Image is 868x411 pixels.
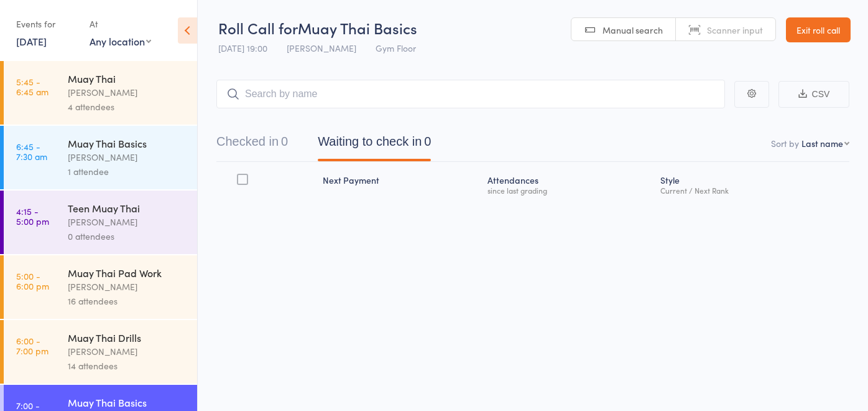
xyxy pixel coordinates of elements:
span: Muay Thai Basics [298,17,417,38]
time: 5:45 - 6:45 am [16,77,48,97]
label: Sort by [771,137,799,149]
div: since last grading [487,186,650,194]
a: 5:45 -6:45 amMuay Thai[PERSON_NAME]4 attendees [4,61,197,125]
span: Roll Call for [218,17,298,38]
div: 16 attendees [68,294,187,308]
a: 6:00 -7:00 pmMuay Thai Drills[PERSON_NAME]14 attendees [4,320,197,384]
div: Atten­dances [482,168,655,201]
div: 0 [424,135,431,148]
span: [PERSON_NAME] [287,42,356,54]
a: 5:00 -6:00 pmMuay Thai Pad Work[PERSON_NAME]16 attendees [4,255,197,319]
div: Events for [16,14,77,34]
div: [PERSON_NAME] [68,215,187,229]
div: Current / Next Rank [660,186,844,194]
div: Teen Muay Thai [68,201,187,215]
time: 6:00 - 7:00 pm [16,336,48,356]
a: 6:45 -7:30 amMuay Thai Basics[PERSON_NAME]1 attendee [4,126,197,189]
div: 1 attendee [68,164,187,179]
a: 4:15 -5:00 pmTeen Muay Thai[PERSON_NAME]0 attendees [4,191,197,254]
div: [PERSON_NAME] [68,85,187,100]
div: Muay Thai Basics [68,136,187,150]
a: Exit roll call [786,17,851,42]
time: 4:15 - 5:00 pm [16,206,49,226]
div: At [90,14,151,34]
div: 14 attendees [68,359,187,373]
div: [PERSON_NAME] [68,280,187,294]
div: [PERSON_NAME] [68,344,187,359]
button: Waiting to check in0 [318,128,431,161]
div: Muay Thai Pad Work [68,266,187,280]
button: CSV [778,81,849,108]
span: Scanner input [707,24,763,36]
div: [PERSON_NAME] [68,150,187,164]
span: [DATE] 19:00 [218,42,267,54]
span: Gym Floor [376,42,416,54]
div: Next Payment [318,168,482,201]
div: Last name [801,137,843,149]
div: 0 [281,135,288,148]
div: Muay Thai Drills [68,331,187,344]
div: 4 attendees [68,100,187,114]
input: Search by name [216,80,725,108]
span: Manual search [603,24,663,36]
div: Muay Thai [68,72,187,85]
div: Muay Thai Basics [68,395,187,409]
time: 5:00 - 6:00 pm [16,271,49,291]
a: [DATE] [16,34,47,48]
time: 6:45 - 7:30 am [16,141,47,161]
div: Any location [90,34,151,48]
div: Style [655,168,849,201]
button: Checked in0 [216,128,288,161]
div: 0 attendees [68,229,187,243]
